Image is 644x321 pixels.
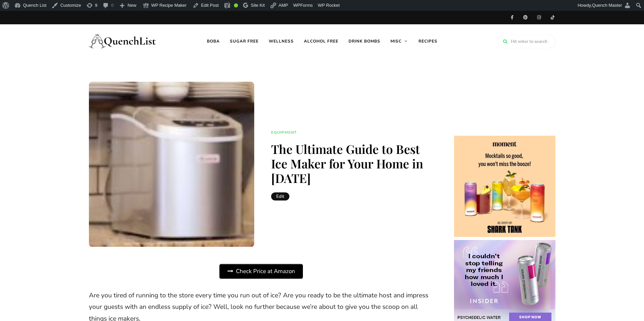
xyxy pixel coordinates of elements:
a: Boba [202,24,225,58]
a: TikTok [546,11,559,24]
a: Drink Bombs [343,24,385,58]
a: Equipment [271,130,297,136]
h1: The Ultimate Guide to Best Ice Maker for Your Home in [DATE] [271,142,433,186]
a: Sugar free [225,24,264,58]
a: Instagram [532,11,546,24]
img: Quench List [89,28,157,55]
a: Alcohol free [299,24,343,58]
a: Pinterest [519,11,532,24]
a: Facebook [505,11,519,24]
span: Quench Master [592,3,622,8]
a: Check Price at Amazon [219,264,303,279]
span: Check Price at Amazon [220,264,303,278]
a: Edit [271,192,289,200]
img: cshow.php [454,136,555,237]
a: Recipes [413,24,443,58]
div: Good [234,3,238,7]
span: Site Kit [251,3,265,8]
input: Hit enter to search [498,35,555,48]
a: Misc [385,24,413,58]
a: Wellness [264,24,299,58]
img: Ultimate guide to ice makers [89,82,255,247]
